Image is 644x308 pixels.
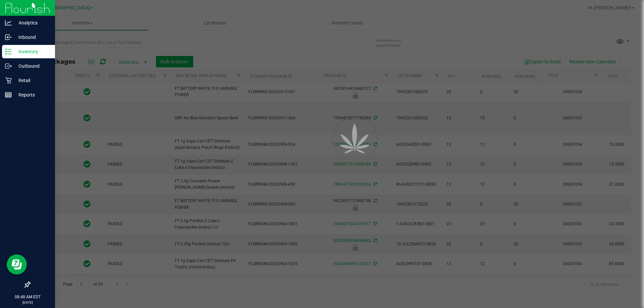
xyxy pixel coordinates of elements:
[12,76,52,84] p: Retail
[5,34,12,41] inline-svg: Inbound
[12,19,52,27] p: Analytics
[5,19,12,26] inline-svg: Analytics
[3,300,52,305] p: [DATE]
[12,62,52,70] p: Outbound
[5,48,12,55] inline-svg: Inventory
[3,294,52,300] p: 08:48 AM EDT
[5,63,12,69] inline-svg: Outbound
[5,91,12,98] inline-svg: Reports
[7,254,27,274] iframe: Resource center
[12,48,52,56] p: Inventory
[12,91,52,99] p: Reports
[5,77,12,84] inline-svg: Retail
[12,33,52,41] p: Inbound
